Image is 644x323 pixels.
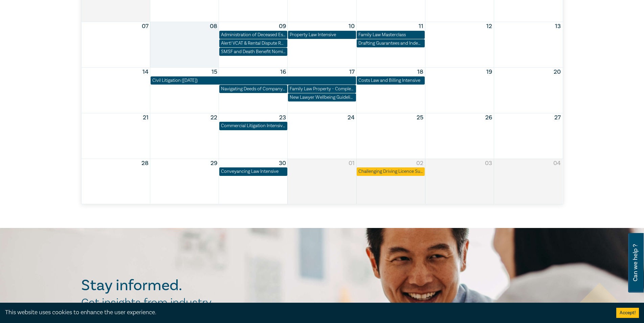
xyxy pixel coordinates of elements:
[221,31,286,38] div: Administration of Deceased Estates for Legal Support Staff (Sept 2025)
[142,68,149,76] button: 14
[221,48,286,55] div: SMSF and Death Benefit Nominations – Complexity, Validity & Capacity
[221,86,286,92] div: Navigating Deeds of Company Arrangement – Strategy and Structure
[485,113,492,122] button: 26
[349,22,355,31] button: 10
[485,159,492,168] button: 03
[290,31,354,38] div: Property Law Intensive
[141,159,149,168] button: 28
[210,22,217,31] button: 08
[419,22,423,31] button: 11
[210,159,217,168] button: 29
[348,113,355,122] button: 24
[290,86,354,92] div: Family Law Property - Complex Property Settlements (Sept 2025)
[221,168,286,175] div: Conveyancing Law Intensive
[221,40,286,47] div: Alert! VCAT & Rental Dispute Resolution Victoria Reforms 2025
[279,22,286,31] button: 09
[279,113,286,122] button: 23
[554,68,561,76] button: 20
[358,77,423,84] div: Costs Law and Billing Intensive
[349,68,355,76] button: 17
[358,168,423,175] div: Challenging Driving Licence Suspensions in Victoria
[416,159,423,168] button: 02
[221,122,286,129] div: Commercial Litigation Intensive - Skills and Strategies for Success in Commercial Disputes
[554,113,561,122] button: 27
[5,308,606,317] div: This website uses cookies to enhance the user experience.
[290,94,354,101] div: New Lawyer Wellbeing Guidelines for Legal Workplaces
[143,113,149,122] button: 21
[210,113,217,122] button: 22
[555,22,561,31] button: 13
[486,68,492,76] button: 19
[142,22,149,31] button: 07
[632,237,639,289] span: Can we help ?
[279,159,286,168] button: 30
[349,159,355,168] button: 01
[616,308,639,318] button: Accept cookies
[81,277,241,294] h2: Stay informed.
[417,68,423,76] button: 18
[280,68,286,76] button: 16
[358,40,423,47] div: Drafting Guarantees and Indemnities
[358,31,423,38] div: Family Law Masterclass
[553,159,561,168] button: 04
[486,22,492,31] button: 12
[417,113,423,122] button: 25
[152,77,354,84] div: Civil Litigation (September 2025)
[212,68,217,76] button: 15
